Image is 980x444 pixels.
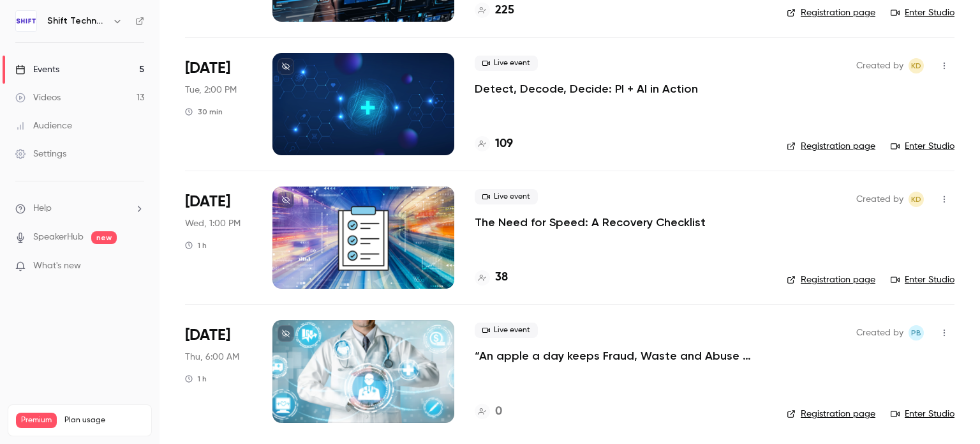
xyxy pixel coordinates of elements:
span: Kristen DeLuca [909,192,924,207]
span: KD [911,192,921,207]
span: PB [911,325,921,341]
div: 1 h [185,374,207,384]
li: help-dropdown-opener [15,202,144,215]
div: Oct 8 Wed, 1:00 PM (America/New York) [185,187,252,289]
span: Live event [475,56,538,71]
span: Premium [16,413,57,428]
span: Wed, 1:00 PM [185,217,241,230]
div: 30 min [185,107,223,117]
div: Settings [15,148,66,160]
span: Help [33,202,52,215]
img: Shift Technology [16,11,36,31]
span: Kristen DeLuca [909,58,924,73]
a: 109 [475,135,513,153]
span: Created by [856,58,903,73]
span: What's new [33,259,81,273]
a: Enter Studio [891,273,954,286]
a: “An apple a day keeps Fraud, Waste and Abuse away”: How advanced technologies prevent errors, abu... [475,348,766,364]
a: Registration page [787,408,875,420]
a: 38 [475,269,508,286]
span: [DATE] [185,192,230,212]
div: 1 h [185,240,207,250]
a: 225 [475,2,514,19]
a: Enter Studio [891,6,954,19]
h4: 109 [495,135,513,153]
a: The Need for Speed: A Recovery Checklist [475,215,706,230]
div: Videos [15,91,61,104]
span: Thu, 6:00 AM [185,351,239,364]
span: new [91,231,117,244]
a: Enter Studio [891,140,954,153]
h4: 225 [495,2,514,19]
div: Audience [15,119,72,132]
iframe: Noticeable Trigger [129,261,144,272]
span: Live event [475,323,538,338]
span: [DATE] [185,58,230,79]
a: Registration page [787,140,875,153]
a: Enter Studio [891,408,954,420]
a: SpeakerHub [33,231,84,244]
span: Tue, 2:00 PM [185,84,237,96]
h6: Shift Technology [47,15,107,27]
a: 0 [475,403,502,420]
h4: 0 [495,403,502,420]
div: Nov 13 Thu, 12:00 PM (Europe/Paris) [185,320,252,422]
a: Registration page [787,6,875,19]
span: [DATE] [185,325,230,346]
a: Detect, Decode, Decide: PI + AI in Action [475,81,698,96]
h4: 38 [495,269,508,286]
span: Created by [856,325,903,341]
a: Registration page [787,273,875,286]
span: KD [911,58,921,73]
span: Live event [475,189,538,204]
span: Plan usage [64,415,144,425]
div: Oct 7 Tue, 2:00 PM (America/New York) [185,53,252,155]
div: Events [15,63,59,76]
span: Created by [856,192,903,207]
span: Pauline Babouhot [909,325,924,341]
